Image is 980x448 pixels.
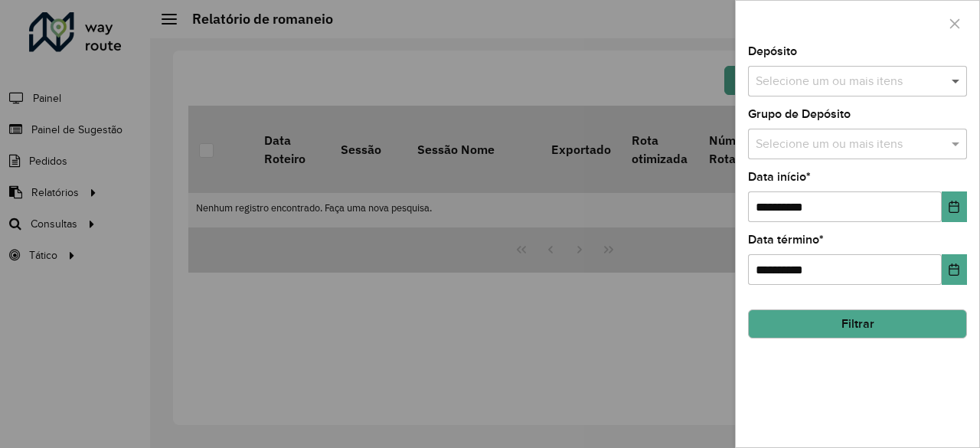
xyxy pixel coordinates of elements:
[748,42,797,60] label: Depósito
[942,254,967,285] button: Choose Date
[748,309,967,338] button: Filtrar
[942,191,967,222] button: Choose Date
[748,168,811,186] label: Data início
[748,231,824,249] label: Data término
[748,105,851,123] label: Grupo de Depósito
